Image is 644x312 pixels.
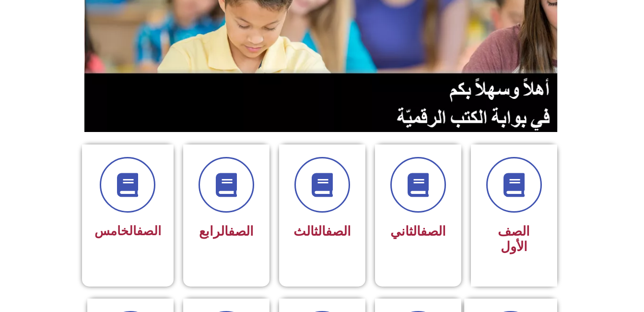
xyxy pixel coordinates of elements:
a: الصف [421,224,446,239]
a: الصف [137,224,161,238]
span: الخامس [94,224,161,238]
span: الثالث [293,224,351,239]
span: الصف الأول [498,224,530,254]
span: الثاني [390,224,446,239]
a: الصف [228,224,254,239]
span: الرابع [199,224,254,239]
a: الصف [326,224,351,239]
